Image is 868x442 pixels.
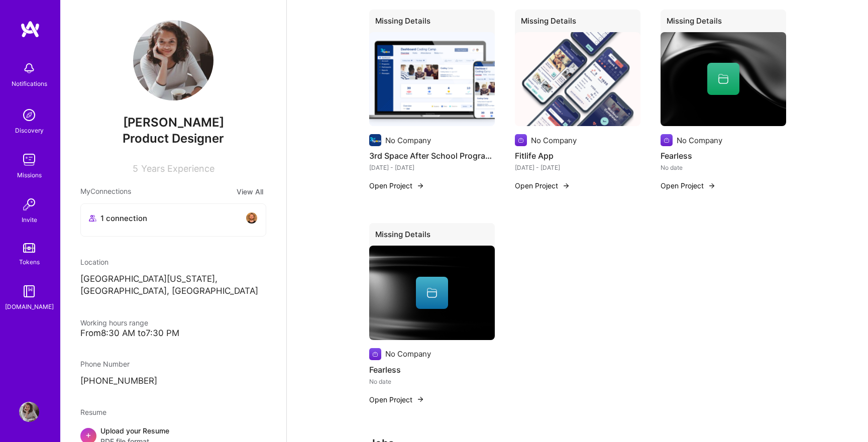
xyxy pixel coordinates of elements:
img: cover [661,32,786,127]
div: No date [369,376,495,387]
img: arrow-right [708,182,716,190]
div: No Company [677,135,722,146]
span: Working hours range [80,318,148,327]
img: teamwork [19,150,39,170]
img: cover [369,246,495,340]
h4: Fearless [661,149,786,162]
img: arrow-right [562,182,570,190]
p: [PHONE_NUMBER] [80,375,266,387]
span: Years Experience [141,163,214,174]
div: Invite [22,214,37,225]
div: Missing Details [515,10,640,36]
div: [DATE] - [DATE] [369,162,495,173]
img: User Avatar [19,402,39,422]
button: Open Project [515,180,570,191]
p: [GEOGRAPHIC_DATA][US_STATE], [GEOGRAPHIC_DATA], [GEOGRAPHIC_DATA] [80,273,266,297]
div: Notifications [12,78,47,89]
span: Phone Number [80,360,130,368]
div: Location [80,257,266,267]
span: + [85,429,91,440]
span: [PERSON_NAME] [80,115,266,130]
div: No Company [531,135,577,146]
img: avatar [246,212,258,224]
img: 3rd Space After School Program Web App [369,32,495,127]
img: tokens [23,243,35,253]
div: [DOMAIN_NAME] [5,301,54,312]
img: guide book [19,281,39,301]
div: From 8:30 AM to 7:30 PM [80,328,266,339]
img: logo [20,20,40,38]
div: No Company [385,135,431,146]
div: Tokens [19,257,40,267]
h4: 3rd Space After School Program Web App [369,149,495,162]
div: Missing Details [369,223,495,250]
span: Resume [80,408,106,416]
div: No Company [385,349,431,359]
img: Company logo [661,134,673,146]
img: Company logo [369,134,381,146]
button: Open Project [369,394,424,405]
img: User Avatar [133,20,213,100]
img: Fitlife App [515,32,640,127]
div: [DATE] - [DATE] [515,162,640,173]
button: Open Project [661,180,716,191]
h4: Fearless [369,363,495,376]
h4: Fitlife App [515,149,640,162]
span: Product Designer [123,131,224,146]
img: Company logo [369,348,381,360]
span: 5 [133,163,138,174]
span: My Connections [80,186,131,197]
i: icon Collaborator [89,214,96,222]
img: Company logo [515,134,527,146]
div: No date [661,162,786,173]
div: Missions [17,170,42,180]
button: View All [234,186,266,197]
img: bell [19,58,39,78]
div: Missing Details [369,10,495,36]
div: Missing Details [661,10,786,36]
img: arrow-right [416,395,424,403]
img: discovery [19,105,39,125]
span: 1 connection [100,213,147,224]
img: arrow-right [416,182,424,190]
div: Discovery [15,125,44,136]
img: Invite [19,194,39,214]
button: Open Project [369,180,424,191]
